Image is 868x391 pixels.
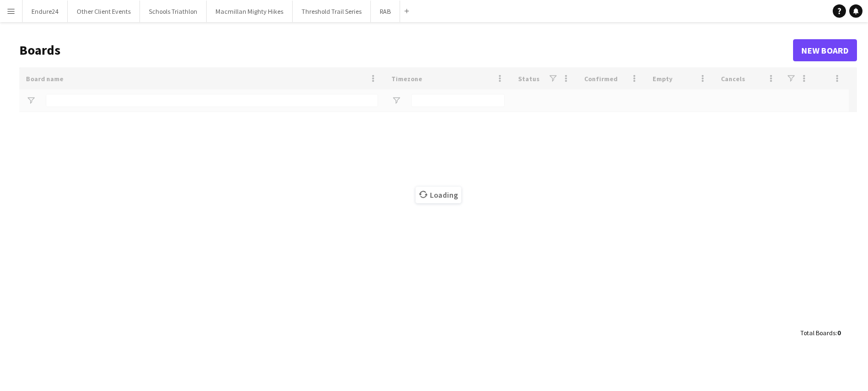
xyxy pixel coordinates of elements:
[293,1,371,22] button: Threshold Trail Series
[68,1,140,22] button: Other Client Events
[19,42,793,59] h1: Boards
[416,187,461,203] span: Loading
[140,1,207,22] button: Schools Triathlon
[207,1,293,22] button: Macmillan Mighty Hikes
[371,1,400,22] button: RAB
[793,39,857,61] a: New Board
[23,1,68,22] button: Endure24
[800,322,840,344] div: :
[837,329,840,337] span: 0
[800,329,835,337] span: Total Boards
